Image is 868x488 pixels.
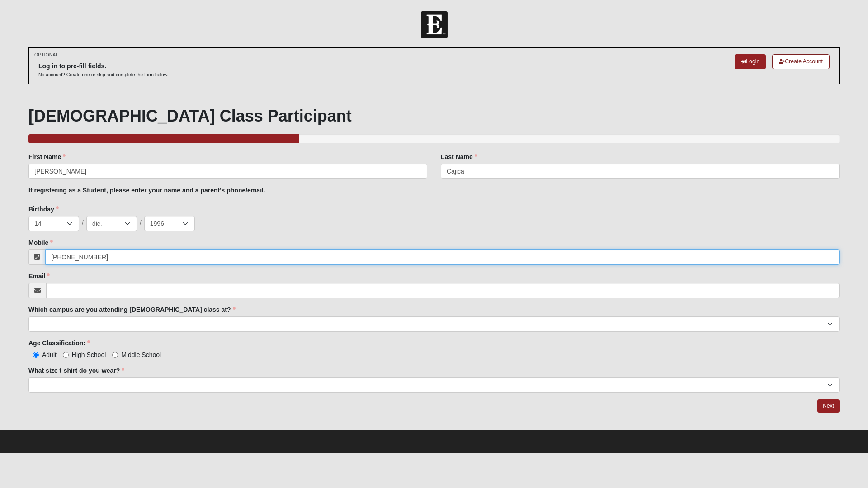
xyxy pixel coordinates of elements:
[121,351,161,358] span: Middle School
[28,106,840,126] h1: [DEMOGRAPHIC_DATA] Class Participant
[441,152,477,161] label: Last Name
[63,352,69,358] input: High School
[28,366,124,375] label: What size t-shirt do you wear?
[38,71,169,78] p: No account? Create one or skip and complete the form below.
[772,54,830,69] a: Create Account
[817,399,840,413] a: Next
[28,187,265,194] b: If registering as a Student, please enter your name and a parent's phone/email.
[421,11,448,38] img: Church of Eleven22 Logo
[112,352,118,358] input: Middle School
[28,305,236,314] label: Which campus are you attending [DEMOGRAPHIC_DATA] class at?
[735,54,766,69] a: Login
[28,205,59,214] label: Birthday
[28,152,66,161] label: First Name
[34,52,58,58] small: OPTIONAL
[82,218,84,228] span: /
[28,272,50,281] label: Email
[28,338,90,347] label: Age Classification:
[42,351,57,358] span: Adult
[33,352,39,358] input: Adult
[72,351,106,358] span: High School
[140,218,142,228] span: /
[28,238,53,247] label: Mobile
[38,62,169,70] h6: Log in to pre-fill fields.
